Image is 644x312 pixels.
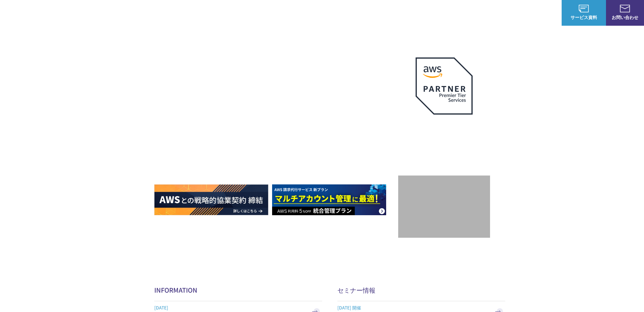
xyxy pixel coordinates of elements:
a: AWS総合支援サービス C-Chorus NHN テコラスAWS総合支援サービス [10,5,119,20]
span: サービス資料 [562,14,606,21]
img: AWS請求代行サービス 統合管理プラン [272,184,386,215]
p: AWSの導入からコスト削減、 構成・運用の最適化からデータ活用まで 規模や業種業態を問わない マネージドサービスで [154,70,398,98]
img: お問い合わせ [620,5,630,12]
a: 導入事例 [470,10,488,16]
p: サービス [370,10,394,16]
p: 強み [342,10,358,16]
h2: INFORMATION [154,285,322,295]
p: ナレッジ [501,10,525,16]
span: NHN テコラス AWS総合支援サービス [73,6,119,19]
img: 契約件数 [411,185,477,231]
h2: セミナー情報 [337,285,505,295]
em: AWS [437,122,451,131]
p: 業種別ソリューション [407,10,458,16]
h1: AWS ジャーニーの 成功を実現 [154,104,398,165]
img: AWSとの戦略的協業契約 締結 [154,184,268,215]
a: ログイン [538,10,555,16]
span: お問い合わせ [606,14,644,21]
p: 最上位プレミアティア サービスパートナー [408,122,480,147]
img: AWSプレミアティアサービスパートナー [416,57,473,115]
img: AWS総合支援サービス C-Chorus サービス資料 [579,5,589,12]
